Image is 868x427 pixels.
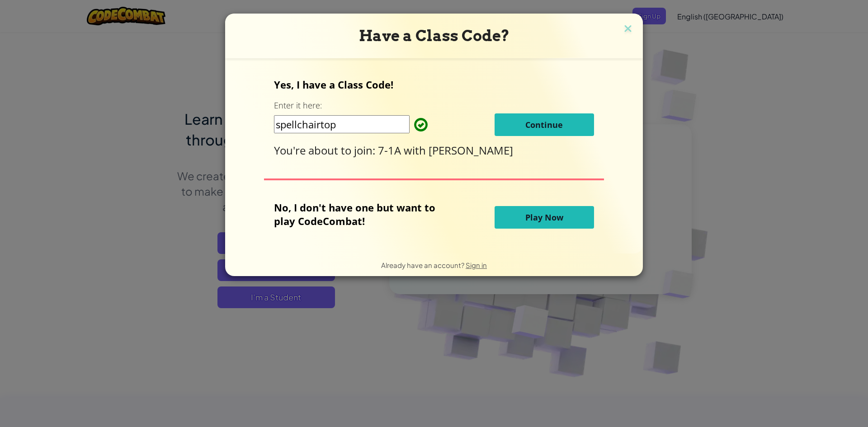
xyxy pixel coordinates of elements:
button: Continue [495,113,594,136]
p: Yes, I have a Class Code! [274,78,594,91]
label: Enter it here: [274,100,322,111]
span: Have a Class Code? [359,27,509,45]
span: [PERSON_NAME] [429,143,513,158]
span: Continue [525,119,563,130]
span: 7-1A [378,143,404,158]
span: Already have an account? [381,261,466,269]
span: with [404,143,429,158]
p: No, I don't have one but want to play CodeCombat! [274,201,449,228]
span: You're about to join: [274,143,378,158]
span: Play Now [525,212,563,223]
button: Play Now [495,206,594,229]
img: close icon [622,23,634,36]
a: Sign in [466,261,487,269]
